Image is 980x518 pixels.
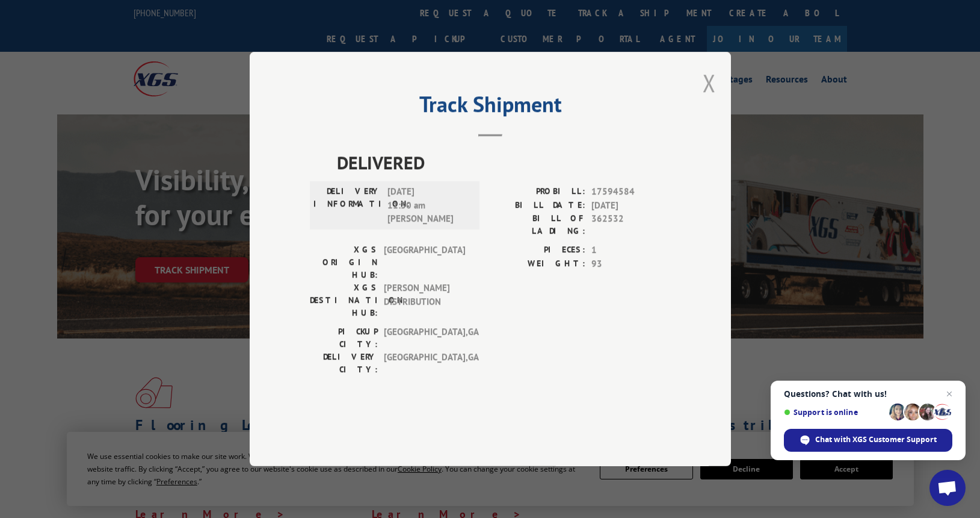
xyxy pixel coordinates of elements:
span: 93 [591,257,671,271]
span: 17594584 [591,185,671,199]
label: PIECES: [490,243,585,257]
button: Close modal [703,67,716,99]
span: Chat with XGS Customer Support [815,434,937,445]
span: Support is online [784,408,885,417]
span: [DATE] 11:30 am [PERSON_NAME] [387,185,469,226]
label: DELIVERY CITY: [310,351,378,376]
label: PROBILL: [490,185,585,199]
a: Open chat [929,470,966,506]
span: [GEOGRAPHIC_DATA] [384,243,465,281]
label: DELIVERY INFORMATION: [313,185,381,226]
label: WEIGHT: [490,257,585,271]
label: XGS DESTINATION HUB: [310,281,378,319]
label: BILL OF LADING: [490,212,585,237]
span: [DATE] [591,199,671,213]
h2: Track Shipment [310,96,671,119]
span: 362532 [591,212,671,237]
label: BILL DATE: [490,199,585,213]
span: [GEOGRAPHIC_DATA] , GA [384,351,465,376]
span: [GEOGRAPHIC_DATA] , GA [384,325,465,351]
span: Questions? Chat with us! [784,389,952,399]
label: XGS ORIGIN HUB: [310,243,378,281]
span: Chat with XGS Customer Support [784,429,952,452]
span: 1 [591,243,671,257]
label: PICKUP CITY: [310,325,378,351]
span: DELIVERED [337,149,671,176]
span: [PERSON_NAME] DISTRIBUTION [384,281,465,319]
